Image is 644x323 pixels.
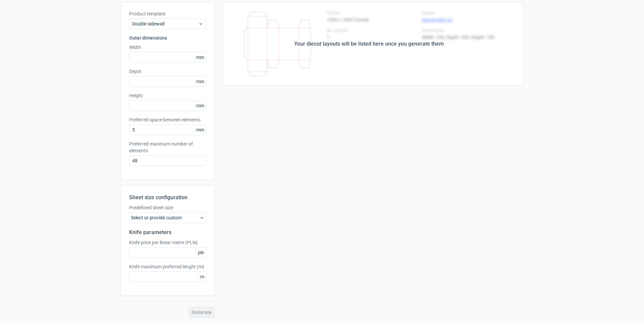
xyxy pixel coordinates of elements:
div: Select or provide custom [129,212,206,223]
label: Depth [129,68,206,75]
label: Preferred maximum number of elements [129,141,206,154]
span: mm [194,101,206,111]
label: Predefined sheet size [129,204,206,211]
h2: Sheet size configuration [129,194,206,202]
span: Double sidewall [132,20,198,27]
div: Your diecut layouts will be listed here once you generate them [294,40,444,48]
label: Knife maximum preferred lenght (m) [129,263,206,270]
h2: Knife parameters [129,228,206,236]
span: mm [194,125,206,135]
span: m [198,272,206,282]
h3: Outer dimensions [129,35,206,41]
label: Height [129,92,206,99]
label: Width [129,44,206,51]
label: Knife price per linear metre (PLN) [129,239,206,246]
label: Preferred space between elements [129,116,206,123]
span: mm [194,76,206,87]
span: pln [196,248,206,258]
label: Product template [129,10,206,17]
span: mm [194,52,206,62]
